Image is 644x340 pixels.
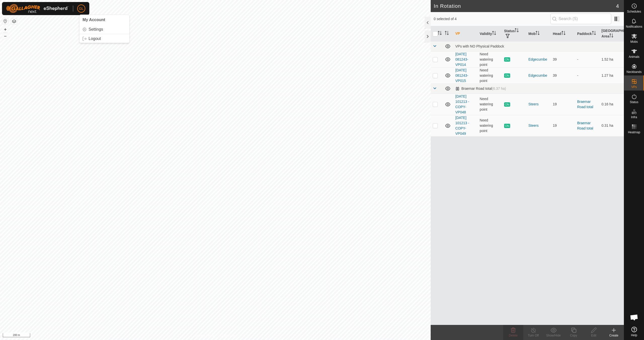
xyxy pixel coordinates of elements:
div: Edgecumbe [529,73,549,78]
th: Validity [478,26,502,41]
a: Help [624,325,644,339]
th: Head [551,26,575,41]
a: Contact Us [220,333,235,338]
div: Braemar Road total [455,87,506,91]
p-sorticon: Activate to sort [536,32,540,36]
span: My Account [83,18,105,22]
span: Animals [629,55,639,58]
p-sorticon: Activate to sort [515,29,519,33]
span: ON [504,73,510,78]
td: 1.27 ha [599,67,624,83]
button: Reset Map [2,18,8,24]
h2: In Rotation [434,3,616,9]
th: Paddock [575,26,599,41]
input: Search (S) [550,14,611,24]
span: Settings [89,27,103,31]
span: Logout [89,37,101,41]
td: 19 [551,94,575,115]
td: 0.31 ha [599,115,624,136]
img: Gallagher Logo [6,4,69,13]
span: ON [504,124,510,128]
div: Steers [529,102,549,107]
a: Braemar Road total [577,100,593,109]
a: [DATE] 081243-VP014 [455,52,468,67]
span: 4 [616,2,619,10]
th: VP [453,26,478,41]
span: (6.37 ha) [492,87,506,91]
div: Copy [563,333,584,338]
span: Heatmap [628,131,640,134]
span: Notifications [626,25,642,28]
span: Help [631,334,637,337]
p-sorticon: Activate to sort [492,32,496,36]
td: Need watering point [478,115,502,136]
td: Need watering point [478,94,502,115]
a: Settings [79,25,129,33]
td: 1.52 ha [599,51,624,67]
td: - [575,51,599,67]
td: 39 [551,67,575,83]
div: Steers [529,123,549,128]
span: Neckbands [626,70,641,73]
div: Create [604,333,624,338]
td: Need watering point [478,51,502,67]
span: Delete [509,334,518,337]
button: – [2,33,8,39]
a: Privacy Policy [195,333,214,338]
span: Mobs [630,40,638,43]
p-sorticon: Activate to sort [561,32,566,36]
p-sorticon: Activate to sort [445,32,449,36]
span: Status [630,101,638,104]
p-sorticon: Activate to sort [438,32,442,36]
p-sorticon: Activate to sort [592,32,596,36]
span: GL [79,6,84,11]
span: VPs [631,86,637,89]
span: ON [504,102,510,107]
a: [DATE] 101213 - COPY-VP048 [455,94,469,114]
th: [GEOGRAPHIC_DATA] Area [599,26,624,41]
p-sorticon: Activate to sort [609,34,613,38]
div: Edgecumbe [529,57,549,62]
a: [DATE] 081243-VP015 [455,68,468,83]
div: VPs with NO Physical Paddock [455,44,622,48]
div: Turn Off [523,333,543,338]
a: [DATE] 101213 - COPY-VP049 [455,116,469,136]
td: - [575,67,599,83]
td: Need watering point [478,67,502,83]
span: 0 selected of 4 [434,16,550,22]
button: + [2,26,8,32]
button: Map Layers [11,18,17,24]
td: 39 [551,51,575,67]
div: Open chat [627,310,642,325]
td: 0.16 ha [599,94,624,115]
a: Braemar Road total [577,121,593,130]
th: Status [502,26,527,41]
span: Schedules [627,10,641,13]
td: 19 [551,115,575,136]
span: Infra [631,116,637,119]
div: Show/Hide [543,333,563,338]
th: Mob [527,26,551,41]
a: Logout [79,35,129,43]
span: ON [504,57,510,62]
div: Edit [584,333,604,338]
